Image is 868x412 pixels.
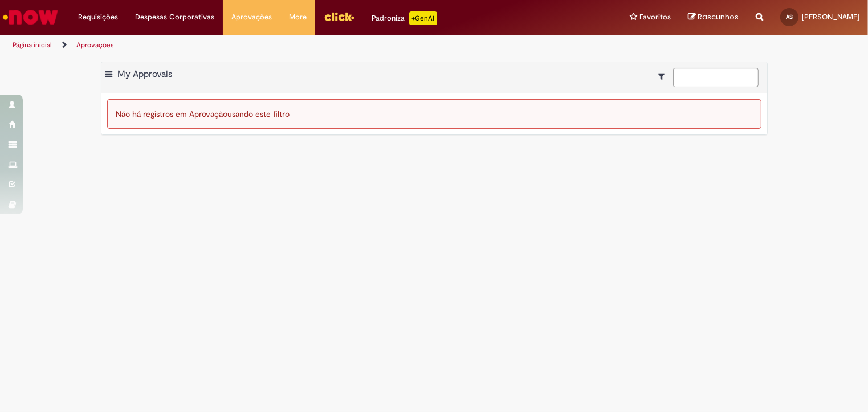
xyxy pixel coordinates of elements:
[688,12,739,23] a: Rascunhos
[9,35,570,56] ul: Trilhas de página
[231,11,272,23] span: Aprovações
[289,11,307,23] span: More
[698,11,739,22] span: Rascunhos
[107,99,761,129] div: Não há registros em Aprovação
[228,109,290,119] span: usando este filtro
[659,72,671,80] i: Mostrar filtros para: Suas Solicitações
[1,6,60,28] img: ServiceNow
[786,13,793,21] span: AS
[372,11,437,25] div: Padroniza
[409,11,437,25] p: +GenAi
[324,8,354,25] img: click_logo_yellow_360x200.png
[639,11,671,23] span: Favoritos
[135,11,214,23] span: Despesas Corporativas
[13,40,52,50] a: Página inicial
[76,40,114,50] a: Aprovações
[118,68,173,80] span: My Approvals
[78,11,118,23] span: Requisições
[802,12,859,22] span: [PERSON_NAME]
